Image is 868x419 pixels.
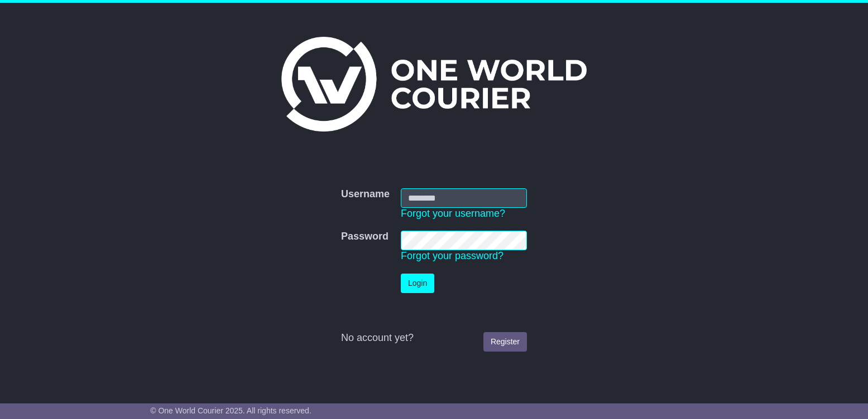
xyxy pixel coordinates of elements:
[483,332,527,352] a: Register
[401,250,503,261] a: Forgot your password?
[341,332,527,344] div: No account yet?
[341,188,390,201] label: Username
[341,231,389,243] label: Password
[281,37,586,131] img: One World
[401,274,434,293] button: Login
[150,406,311,415] span: © One World Courier 2025. All rights reserved.
[401,208,505,219] a: Forgot your username?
